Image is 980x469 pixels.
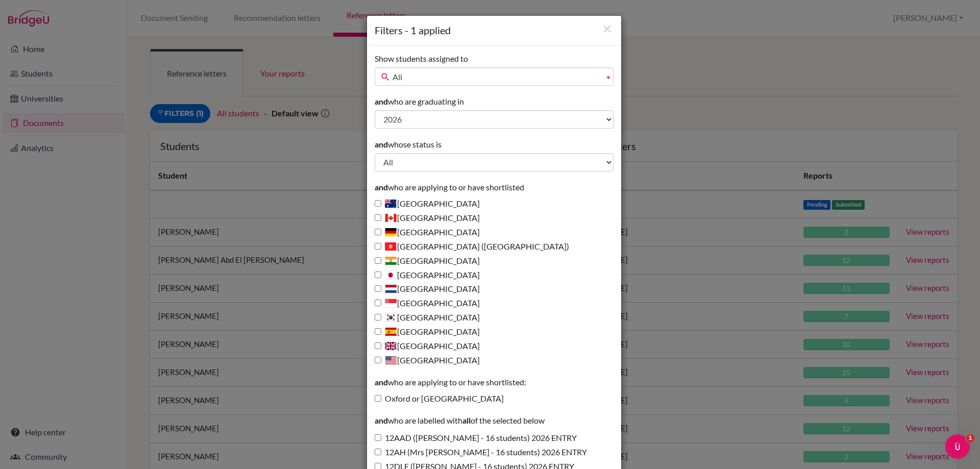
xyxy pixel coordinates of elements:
input: [GEOGRAPHIC_DATA] [375,229,381,235]
label: Oxford or [GEOGRAPHIC_DATA] [375,393,504,405]
div: who are applying to or have shortlisted: [375,377,614,405]
input: [GEOGRAPHIC_DATA] [375,328,381,335]
button: Close [601,22,614,36]
input: [GEOGRAPHIC_DATA] [375,200,381,207]
input: [GEOGRAPHIC_DATA] [375,342,381,349]
strong: and [375,139,388,149]
label: [GEOGRAPHIC_DATA] [375,227,480,238]
span: Japan [385,270,397,280]
span: Netherlands [385,284,397,293]
strong: and [375,377,388,387]
span: South Korea [385,313,397,322]
strong: all [462,415,471,425]
label: [GEOGRAPHIC_DATA] [375,198,480,210]
label: [GEOGRAPHIC_DATA] [375,269,480,281]
p: who are labelled with of the selected below [375,415,614,427]
label: [GEOGRAPHIC_DATA] [375,355,480,366]
span: Australia [385,199,397,208]
label: [GEOGRAPHIC_DATA] [375,326,480,338]
span: Canada [385,213,397,223]
input: [GEOGRAPHIC_DATA] [375,357,381,363]
label: [GEOGRAPHIC_DATA] [375,283,480,295]
input: 12AH (Mrs [PERSON_NAME] - 16 students) 2026 ENTRY [375,449,381,455]
label: Show students assigned to [375,53,468,65]
span: Singapore [385,299,397,308]
label: whose status is [375,139,442,151]
strong: and [375,182,388,192]
span: Hong Kong (China) [385,242,397,251]
input: [GEOGRAPHIC_DATA] [375,214,381,221]
label: [GEOGRAPHIC_DATA] [375,255,480,267]
input: [GEOGRAPHIC_DATA] [375,285,381,292]
label: who are graduating in [375,96,464,108]
label: [GEOGRAPHIC_DATA] [375,212,480,224]
span: United Kingdom [385,341,397,351]
label: 12AAD ([PERSON_NAME] - 16 students) 2026 ENTRY [375,432,577,444]
strong: and [375,96,388,106]
iframe: Intercom live chat [945,434,970,459]
input: Oxford or [GEOGRAPHIC_DATA] [375,395,381,402]
input: [GEOGRAPHIC_DATA] [375,300,381,306]
input: 12AAD ([PERSON_NAME] - 16 students) 2026 ENTRY [375,434,381,441]
label: [GEOGRAPHIC_DATA] [375,340,480,352]
label: 12AH (Mrs [PERSON_NAME] - 16 students) 2026 ENTRY [375,447,587,458]
span: United States of America [385,356,397,365]
strong: and [375,415,388,425]
h1: Filters - 1 applied [375,23,614,37]
input: [GEOGRAPHIC_DATA] [375,271,381,278]
input: [GEOGRAPHIC_DATA] [375,314,381,320]
div: who are applying to or have shortlisted [375,182,614,366]
label: [GEOGRAPHIC_DATA] [375,298,480,309]
span: 1 [966,434,974,442]
span: Germany [385,228,397,237]
label: [GEOGRAPHIC_DATA] [375,312,480,324]
input: [GEOGRAPHIC_DATA] [375,257,381,264]
input: [GEOGRAPHIC_DATA] ([GEOGRAPHIC_DATA]) [375,243,381,250]
span: India [385,256,397,265]
label: [GEOGRAPHIC_DATA] ([GEOGRAPHIC_DATA]) [375,241,569,253]
span: All [393,68,600,86]
span: Spain [385,327,397,336]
